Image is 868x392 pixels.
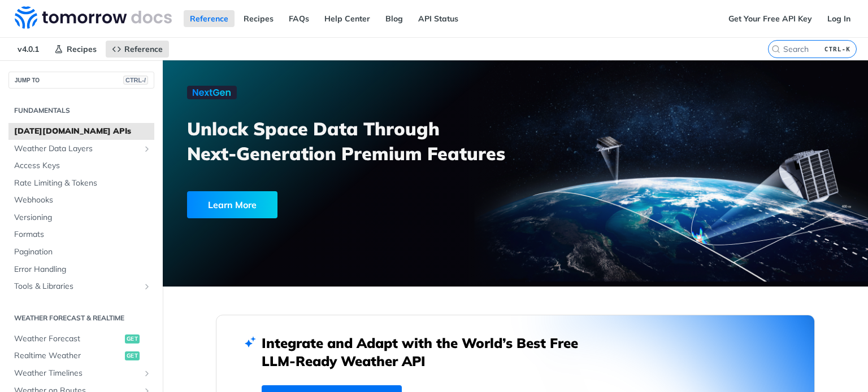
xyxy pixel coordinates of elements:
span: Webhooks [14,195,151,206]
button: Show subpages for Tools & Libraries [142,282,151,291]
span: Reference [124,44,163,54]
a: Recipes [48,41,103,58]
button: Show subpages for Weather Timelines [142,369,151,378]
a: FAQs [283,10,315,27]
div: Learn More [187,191,277,218]
a: Log In [821,10,857,27]
span: get [125,334,140,343]
span: [DATE][DOMAIN_NAME] APIs [14,126,151,137]
a: Versioning [8,209,154,226]
a: Learn More [187,191,459,218]
a: Weather Data LayersShow subpages for Weather Data Layers [8,140,154,157]
span: Weather Data Layers [14,143,140,155]
h3: Unlock Space Data Through Next-Generation Premium Features [187,116,528,166]
span: Recipes [67,44,97,54]
a: Realtime Weatherget [8,347,154,364]
a: Help Center [318,10,376,27]
span: Pagination [14,246,151,258]
img: Tomorrow.io Weather API Docs [15,6,172,29]
span: Formats [14,229,151,240]
span: v4.0.1 [11,41,45,58]
a: Get Your Free API Key [722,10,818,27]
a: Webhooks [8,192,154,209]
button: JUMP TOCTRL-/ [8,72,154,89]
a: Weather Forecastget [8,331,154,347]
span: Rate Limiting & Tokens [14,178,151,189]
a: Error Handling [8,261,154,278]
button: Show subpages for Weather Data Layers [142,144,151,153]
a: Tools & LibrariesShow subpages for Tools & Libraries [8,278,154,295]
a: Weather TimelinesShow subpages for Weather Timelines [8,365,154,382]
a: Reference [106,41,169,58]
span: Access Keys [14,160,151,171]
span: Error Handling [14,264,151,275]
a: Recipes [237,10,280,27]
h2: Weather Forecast & realtime [8,313,154,323]
span: get [125,351,140,360]
span: Weather Forecast [14,333,122,345]
svg: Search [771,45,780,54]
a: Rate Limiting & Tokens [8,175,154,192]
a: Blog [379,10,409,27]
a: Access Keys [8,157,154,174]
a: API Status [412,10,465,27]
a: Pagination [8,244,154,261]
a: Reference [184,10,235,27]
span: Weather Timelines [14,368,140,379]
span: Tools & Libraries [14,281,140,292]
a: [DATE][DOMAIN_NAME] APIs [8,123,154,140]
img: NextGen [187,86,237,99]
span: Realtime Weather [14,350,122,362]
a: Formats [8,226,154,243]
h2: Integrate and Adapt with the World’s Best Free LLM-Ready Weather API [262,334,595,370]
span: Versioning [14,212,151,223]
h2: Fundamentals [8,105,154,116]
kbd: CTRL-K [822,43,853,55]
span: CTRL-/ [123,76,148,85]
